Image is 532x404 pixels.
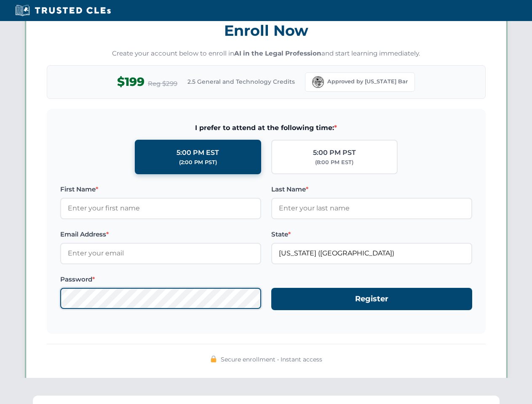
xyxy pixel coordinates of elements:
[271,243,472,264] input: Florida (FL)
[176,147,219,158] div: 5:00 PM EST
[315,158,353,167] div: (8:00 PM EST)
[187,77,295,86] span: 2.5 General and Technology Credits
[271,229,472,239] label: State
[327,77,408,86] span: Approved by [US_STATE] Bar
[271,184,472,194] label: Last Name
[60,243,261,264] input: Enter your email
[60,122,472,133] span: I prefer to attend at the following time:
[148,79,177,89] span: Reg $299
[179,158,217,167] div: (2:00 PM PST)
[60,229,261,239] label: Email Address
[234,49,321,57] strong: AI in the Legal Profession
[271,288,472,310] button: Register
[312,76,324,88] img: Florida Bar
[47,49,486,58] p: Create your account below to enroll in and start learning immediately.
[117,72,144,91] span: $199
[271,198,472,219] input: Enter your last name
[60,274,261,284] label: Password
[221,355,322,364] span: Secure enrollment • Instant access
[47,17,486,44] h3: Enroll Now
[210,356,217,362] img: 🔒
[60,198,261,219] input: Enter your first name
[313,147,356,158] div: 5:00 PM PST
[60,184,261,194] label: First Name
[13,4,113,17] img: Trusted CLEs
